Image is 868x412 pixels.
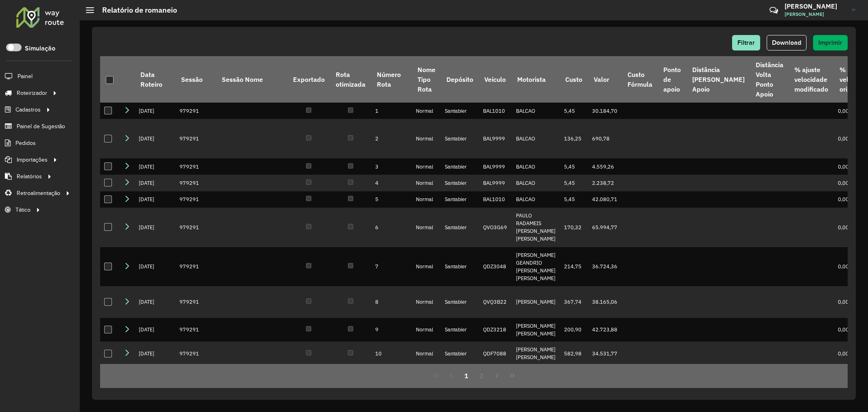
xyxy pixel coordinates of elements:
[479,103,512,119] td: BAL1010
[135,158,175,175] td: [DATE]
[479,208,512,247] td: QVO3G69
[441,286,479,318] td: Santabier
[489,368,505,384] button: Next Page
[750,56,789,103] th: Distância Volta Ponto Apoio
[175,247,216,287] td: 979291
[512,158,560,175] td: BALCAO
[175,56,216,103] th: Sessão
[441,208,479,247] td: Santabier
[15,139,36,147] span: Pedidos
[479,191,512,208] td: BAL1010
[588,208,622,247] td: 65.994,77
[588,158,622,175] td: 4.559,26
[371,286,412,318] td: 8
[479,158,512,175] td: BAL9999
[479,342,512,365] td: QDF7088
[17,89,47,97] span: Roteirizador
[479,175,512,191] td: BAL9999
[412,175,441,191] td: Normal
[479,286,512,318] td: QVQ3B22
[560,191,588,208] td: 5,45
[17,72,33,81] span: Painel
[687,56,750,103] th: Distância [PERSON_NAME] Apoio
[330,56,371,103] th: Rota otimizada
[412,286,441,318] td: Normal
[175,119,216,158] td: 979291
[512,56,560,103] th: Motorista
[588,56,622,103] th: Valor
[732,35,760,50] button: Filtrar
[175,191,216,208] td: 979291
[135,103,175,119] td: [DATE]
[785,2,846,10] h3: [PERSON_NAME]
[412,103,441,119] td: Normal
[412,56,441,103] th: Nome Tipo Rota
[371,247,412,287] td: 7
[479,247,512,287] td: QDZ3048
[135,342,175,365] td: [DATE]
[175,286,216,318] td: 979291
[371,191,412,208] td: 5
[17,156,48,164] span: Importações
[371,175,412,191] td: 4
[175,103,216,119] td: 979291
[441,175,479,191] td: Santabier
[216,56,287,103] th: Sessão Nome
[412,208,441,247] td: Normal
[412,191,441,208] td: Normal
[441,103,479,119] td: Santabier
[512,286,560,318] td: [PERSON_NAME]
[588,318,622,342] td: 42.723,88
[765,2,783,19] a: Contato Rápido
[441,247,479,287] td: Santabier
[560,56,588,103] th: Custo
[412,247,441,287] td: Normal
[287,56,330,103] th: Exportado
[588,191,622,208] td: 42.080,71
[772,39,801,46] span: Download
[412,318,441,342] td: Normal
[560,318,588,342] td: 200,90
[785,11,846,18] span: [PERSON_NAME]
[135,318,175,342] td: [DATE]
[818,39,842,46] span: Imprimir
[175,208,216,247] td: 979291
[441,318,479,342] td: Santabier
[412,119,441,158] td: Normal
[135,56,175,103] th: Data Roteiro
[135,286,175,318] td: [DATE]
[512,175,560,191] td: BALCAO
[135,175,175,191] td: [DATE]
[175,175,216,191] td: 979291
[588,342,622,365] td: 34.531,77
[479,56,512,103] th: Veículo
[25,44,55,53] label: Simulação
[588,175,622,191] td: 2.238,72
[512,103,560,119] td: BALCAO
[371,158,412,175] td: 3
[479,119,512,158] td: BAL9999
[588,286,622,318] td: 38.165,06
[371,342,412,365] td: 10
[17,189,60,197] span: Retroalimentação
[371,208,412,247] td: 6
[15,105,41,114] span: Cadastros
[512,318,560,342] td: [PERSON_NAME] [PERSON_NAME]
[560,286,588,318] td: 367,74
[767,35,807,50] button: Download
[622,56,658,103] th: Custo Fórmula
[560,103,588,119] td: 5,45
[588,103,622,119] td: 30.184,70
[412,158,441,175] td: Normal
[175,342,216,365] td: 979291
[737,39,755,46] span: Filtrar
[441,342,479,365] td: Santabier
[15,206,31,214] span: Tático
[588,247,622,287] td: 36.724,36
[135,119,175,158] td: [DATE]
[175,318,216,342] td: 979291
[560,247,588,287] td: 214,75
[512,191,560,208] td: BALCAO
[94,6,177,15] h2: Relatório de romaneio
[560,208,588,247] td: 170,32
